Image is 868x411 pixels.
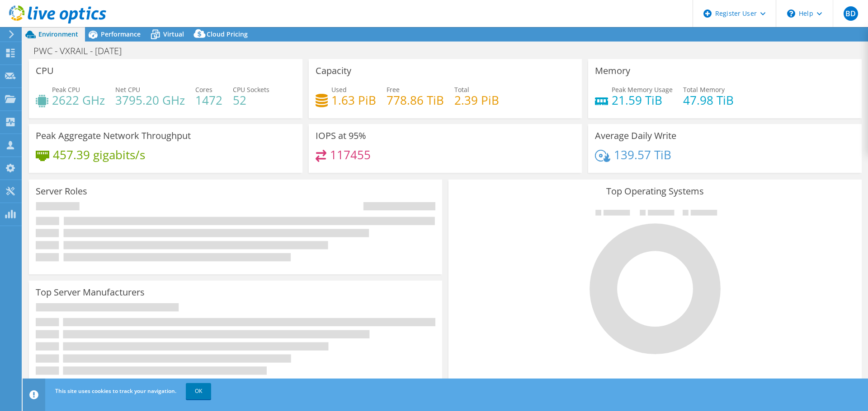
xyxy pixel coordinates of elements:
h3: Top Server Manufacturers [36,287,145,297]
h4: 117455 [330,150,371,160]
h4: 1.63 PiB [331,95,376,105]
h3: IOPS at 95% [316,131,366,141]
span: CPU Sockets [233,85,269,94]
span: This site uses cookies to track your navigation. [55,387,176,395]
span: Total Memory [683,85,725,94]
h3: Top Operating Systems [455,186,855,196]
h4: 2.39 PiB [454,95,499,105]
h4: 2622 GHz [52,95,105,105]
h3: Peak Aggregate Network Throughput [36,131,191,141]
span: Performance [101,30,141,38]
h4: 778.86 TiB [387,95,444,105]
span: Cores [195,85,212,94]
a: OK [186,383,211,399]
h3: Capacity [316,66,351,76]
span: Peak CPU [52,85,80,94]
h4: 21.59 TiB [612,95,673,105]
span: BD [844,6,858,21]
span: Used [331,85,347,94]
h4: 3795.20 GHz [115,95,185,105]
span: Cloud Pricing [207,30,248,38]
h3: CPU [36,66,54,76]
span: Net CPU [115,85,140,94]
h3: Server Roles [36,186,87,196]
span: Free [387,85,400,94]
h3: Memory [595,66,630,76]
span: Virtual [163,30,184,38]
h1: PWC - VXRAIL - [DATE] [29,46,136,56]
svg: \n [787,9,795,18]
h4: 47.98 TiB [683,95,734,105]
h4: 457.39 gigabits/s [53,150,145,160]
h4: 52 [233,95,269,105]
span: Total [454,85,469,94]
h3: Average Daily Write [595,131,676,141]
span: Environment [38,30,78,38]
h4: 139.57 TiB [614,150,671,160]
span: Peak Memory Usage [612,85,673,94]
h4: 1472 [195,95,222,105]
